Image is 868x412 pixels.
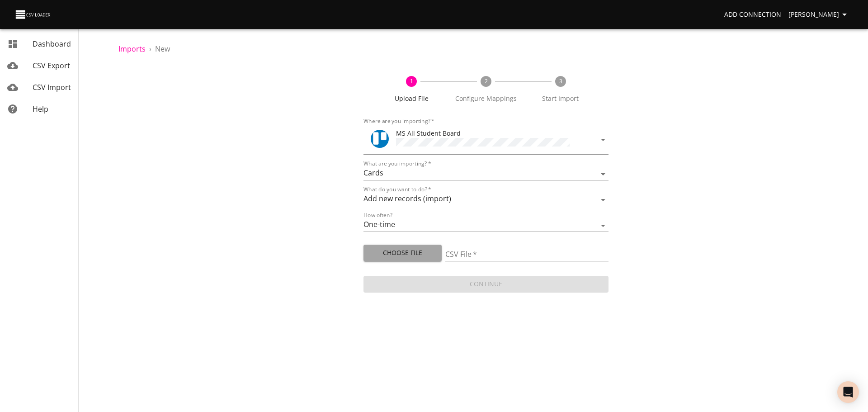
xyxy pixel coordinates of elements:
div: ToolMS All Student Board [363,125,609,155]
img: CSV Loader [14,8,52,21]
span: CSV Export [33,61,70,71]
div: Open Intercom Messenger [837,381,859,403]
text: 1 [410,77,413,85]
span: MS All Student Board [396,129,461,137]
label: How often? [363,213,392,218]
a: Add Connection [721,6,785,23]
a: Imports [118,44,146,54]
label: What do you want to do? [363,187,431,192]
span: Start Import [527,94,594,103]
text: 2 [484,77,487,85]
div: Tool [371,130,389,148]
span: CSV Import [33,82,71,92]
span: Configure Mappings [453,94,520,103]
span: Dashboard [33,39,71,49]
span: [PERSON_NAME] [788,9,850,20]
span: Choose File [371,247,434,259]
img: Trello [371,130,389,148]
button: Choose File [363,245,442,261]
li: › [149,43,151,54]
button: [PERSON_NAME] [785,6,854,23]
text: 3 [559,77,562,85]
label: Where are you importing? [363,118,434,124]
span: New [155,44,170,54]
span: Help [33,104,48,114]
span: Upload File [378,94,445,103]
span: Add Connection [724,9,781,20]
label: What are you importing? [363,161,431,166]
